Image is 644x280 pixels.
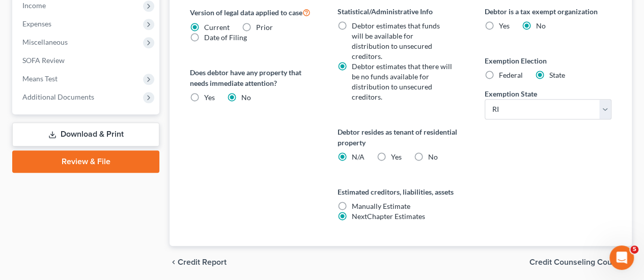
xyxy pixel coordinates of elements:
span: N/A [351,152,364,161]
span: Debtor estimates that funds will be available for distribution to unsecured creditors. [351,21,439,60]
span: Means Test [22,74,58,83]
label: Does debtor have any property that needs immediate attention? [190,67,317,88]
span: Additional Documents [22,92,94,101]
span: Date of Filing [204,33,247,42]
label: Exemption State [485,88,537,99]
label: Debtor is a tax exempt organization [485,6,611,17]
a: SOFA Review [14,51,159,70]
span: Yes [204,93,215,102]
label: Exemption Election [485,55,611,66]
label: Debtor resides as tenant of residential property [337,127,464,148]
span: Debtor estimates that there will be no funds available for distribution to unsecured creditors. [351,62,452,101]
span: Credit Counseling Course [529,258,624,266]
span: SOFA Review [22,56,65,65]
span: Federal [499,71,523,79]
button: Credit Counseling Course chevron_right [529,258,632,266]
span: Prior [256,23,273,32]
label: Statistical/Administrative Info [337,6,464,17]
span: Credit Report [178,258,227,266]
span: No [428,152,437,161]
span: No [536,21,546,30]
a: Review & File [12,150,159,173]
span: State [549,71,565,79]
span: Yes [499,21,510,30]
span: Yes [390,152,401,161]
label: Version of legal data applied to case [190,6,317,18]
span: Current [204,23,230,32]
span: Income [22,1,46,10]
span: 5 [630,245,638,254]
a: Download & Print [12,122,159,146]
span: Expenses [22,19,51,28]
label: Estimated creditors, liabilities, assets [337,186,464,197]
i: chevron_left [170,258,178,266]
span: NextChapter Estimates [351,212,425,221]
iframe: Intercom live chat [609,245,634,270]
span: Manually Estimate [351,202,410,210]
span: Miscellaneous [22,38,68,46]
button: chevron_left Credit Report [170,258,227,266]
span: No [241,93,251,102]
